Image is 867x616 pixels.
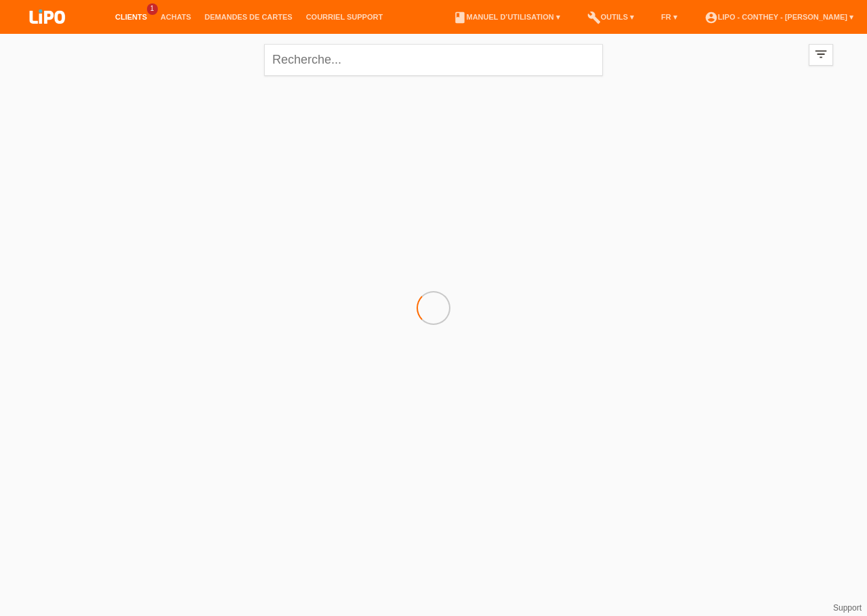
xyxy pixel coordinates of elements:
[580,13,641,21] a: buildOutils ▾
[704,11,718,24] i: account_circle
[264,44,603,76] input: Recherche...
[833,603,862,613] a: Support
[698,13,860,21] a: account_circleLIPO - Conthey - [PERSON_NAME] ▾
[299,13,389,21] a: Courriel Support
[198,13,299,21] a: Demandes de cartes
[446,13,567,21] a: bookManuel d’utilisation ▾
[453,11,467,24] i: book
[654,13,684,21] a: FR ▾
[108,13,154,21] a: Clients
[14,28,81,38] a: LIPO pay
[587,11,601,24] i: build
[813,47,828,62] i: filter_list
[154,13,198,21] a: Achats
[147,3,158,15] span: 1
